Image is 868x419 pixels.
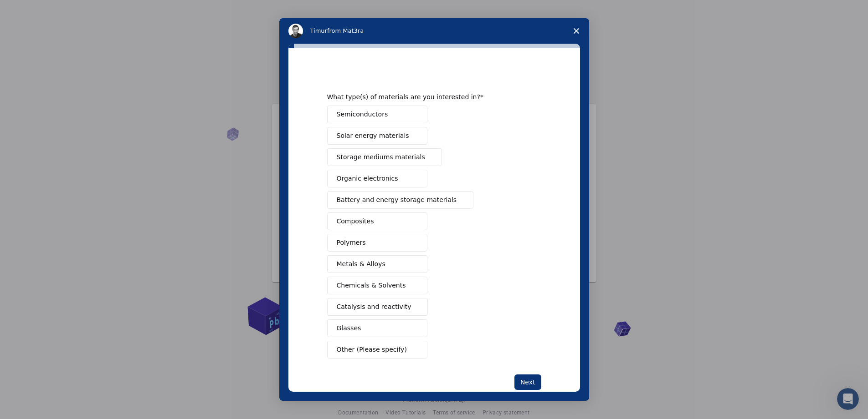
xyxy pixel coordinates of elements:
button: Storage mediums materials [327,148,442,166]
button: Next [514,374,541,390]
span: Battery and energy storage materials [337,195,457,205]
button: Battery and energy storage materials [327,191,474,209]
span: Storage mediums materials [337,152,425,162]
span: from Mat3ra [327,27,364,34]
span: Close survey [564,18,589,44]
span: Solar energy materials [337,131,409,141]
span: Chemicals & Solvents [337,281,406,290]
button: Metals & Alloys [327,255,427,273]
button: Catalysis and reactivity [327,298,428,316]
div: What type(s) of materials are you interested in? [327,93,528,101]
button: Semiconductors [327,106,427,123]
span: Timur [310,27,327,34]
span: Metals & Alloys [337,259,385,269]
span: Organic electronics [337,174,398,183]
span: Composites [337,217,374,226]
button: Organic electronics [327,170,427,187]
span: Assistance [15,6,59,15]
button: Solar energy materials [327,127,427,145]
span: Glasses [337,323,361,333]
span: Other (Please specify) [337,345,407,354]
button: Polymers [327,234,427,252]
button: Glasses [327,319,427,337]
span: Polymers [337,238,366,247]
span: Catalysis and reactivity [337,302,411,312]
button: Other (Please specify) [327,341,427,358]
button: Composites [327,212,427,230]
span: Semiconductors [337,110,388,119]
img: Profile image for Timur [288,24,303,38]
button: Chemicals & Solvents [327,277,427,294]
